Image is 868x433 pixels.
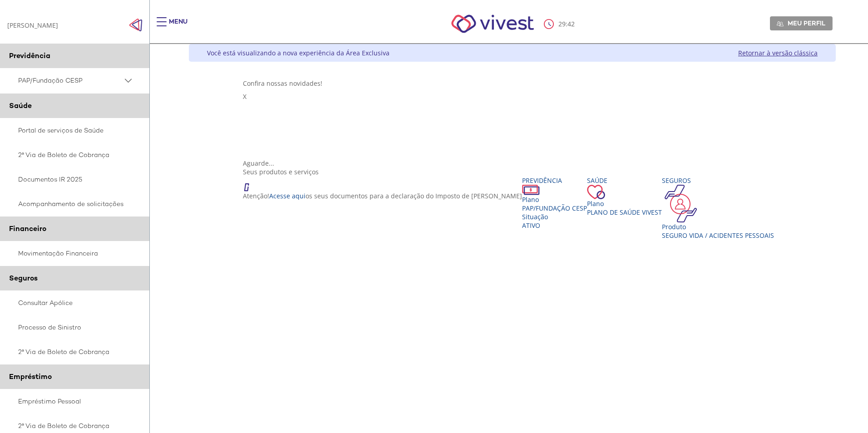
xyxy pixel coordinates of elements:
[9,101,32,110] span: Saúde
[18,75,123,86] span: PAP/Fundação CESP
[129,18,143,32] span: Click to close side navigation.
[587,199,662,208] div: Plano
[662,222,774,231] div: Produto
[9,51,50,60] span: Previdência
[9,372,52,381] span: Empréstimo
[243,192,522,200] p: Atenção! os seus documentos para a declaração do Imposto de [PERSON_NAME]
[544,19,577,29] div: :
[243,92,247,101] span: X
[269,192,306,200] a: Acesse aqui
[522,204,587,212] span: PAP/Fundação CESP
[567,20,575,28] span: 42
[522,212,587,221] div: Situação
[522,176,587,230] a: Previdência PlanoPAP/Fundação CESP SituaçãoAtivo
[522,185,540,195] img: ico_dinheiro.png
[587,208,662,216] span: Plano de Saúde VIVEST
[738,49,818,57] a: Retornar à versão clássica
[522,176,587,185] div: Previdência
[662,231,774,240] div: Seguro Vida / Acidentes Pessoais
[662,176,774,240] a: Seguros Produto Seguro Vida / Acidentes Pessoais
[243,176,258,192] img: ico_atencao.png
[770,16,833,30] a: Meu perfil
[243,159,782,167] div: Aguarde...
[129,18,143,32] img: Fechar menu
[522,195,587,204] div: Plano
[207,49,390,57] div: Você está visualizando a nova experiência da Área Exclusiva
[777,20,784,27] img: Meu perfil
[587,176,662,216] a: Saúde PlanoPlano de Saúde VIVEST
[788,19,825,27] span: Meu perfil
[9,273,38,283] span: Seguros
[169,17,187,35] div: Menu
[9,224,46,233] span: Financeiro
[558,20,566,28] span: 29
[587,176,662,185] div: Saúde
[522,221,540,230] span: Ativo
[243,79,782,88] div: Confira nossas novidades!
[662,176,774,185] div: Seguros
[441,5,544,43] img: Vivest
[662,185,700,222] img: ico_seguros.png
[7,21,58,30] div: [PERSON_NAME]
[243,167,782,176] div: Seus produtos e serviços
[587,185,605,199] img: ico_coracao.png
